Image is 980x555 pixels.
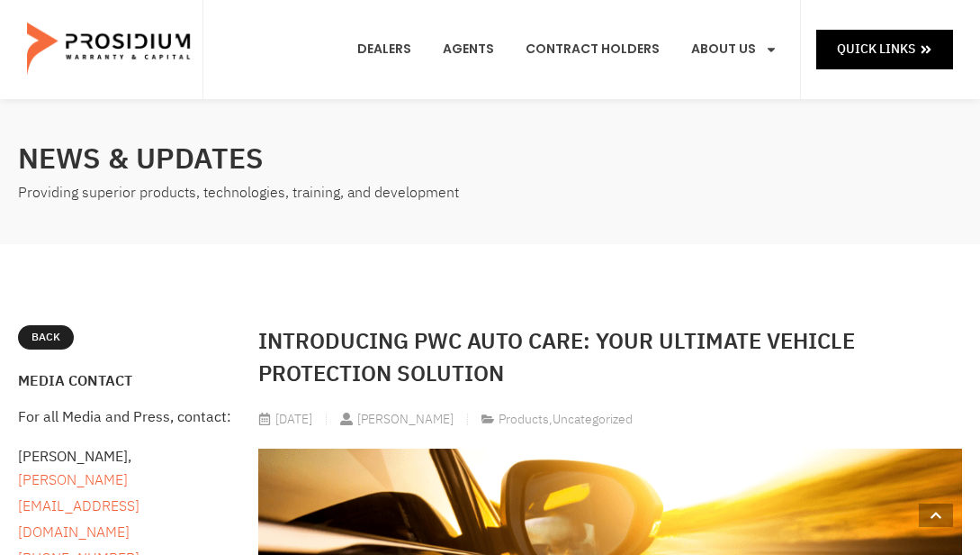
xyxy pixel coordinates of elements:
nav: Menu [344,16,791,83]
a: [PERSON_NAME] [340,408,454,431]
a: About Us [678,16,791,83]
a: [PERSON_NAME][EMAIL_ADDRESS][DOMAIN_NAME] [18,469,139,543]
span: , [499,410,633,429]
span: Uncategorized [553,410,633,429]
h4: Media Contact [18,374,240,388]
span: Back [31,328,60,348]
span: Products [499,410,549,429]
a: Back [18,325,74,350]
a: Agents [429,16,508,83]
a: [DATE] [258,408,312,431]
span: Quick Links [837,38,915,60]
a: Contract Holders [512,16,673,83]
div: For all Media and Press, contact: [18,406,240,428]
div: Providing superior products, technologies, training, and development [18,180,481,206]
a: Dealers [344,16,425,83]
a: Quick Links [816,30,953,68]
h2: Introducing PWC Auto Care: Your Ultimate Vehicle Protection Solution [258,325,962,390]
h2: News & Updates [18,137,481,180]
time: [DATE] [275,410,312,429]
span: [PERSON_NAME] [353,408,454,431]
